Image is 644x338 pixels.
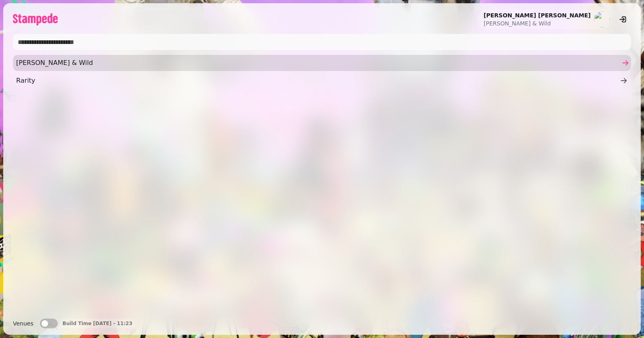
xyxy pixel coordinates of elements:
[13,319,34,328] label: Venues
[13,73,631,89] a: Rarity
[13,55,631,71] a: [PERSON_NAME] & Wild
[615,11,631,27] button: logout
[16,76,620,86] span: Rarity
[484,19,591,27] p: [PERSON_NAME] & Wild
[594,11,610,27] img: aHR0cHM6Ly93d3cuZ3JhdmF0YXIuY29tL2F2YXRhci9lYzA4OWFlNjU4MzE3MjgyZDViZTUwYjc5OWRmY2NkZD9zPTE1MCZkP...
[13,13,58,25] img: logo
[16,58,620,68] span: [PERSON_NAME] & Wild
[484,11,591,19] h2: [PERSON_NAME] [PERSON_NAME]
[63,320,132,327] p: Build Time [DATE] - 11:23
